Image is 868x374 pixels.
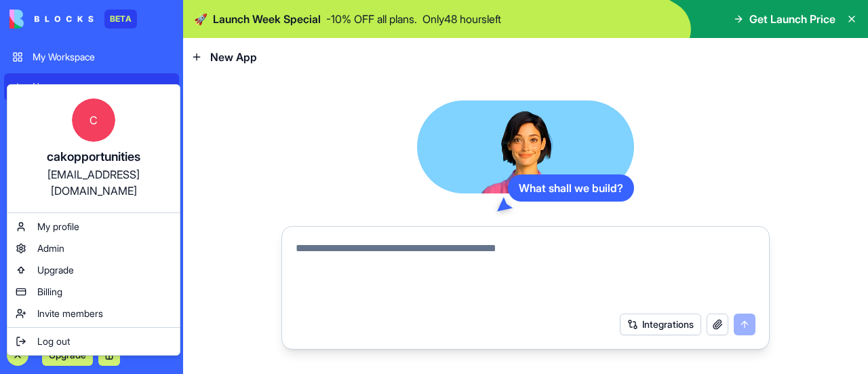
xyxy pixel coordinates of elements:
span: Recent [4,182,179,193]
span: Invite members [37,307,103,320]
span: Upgrade [37,263,74,277]
span: C [72,98,115,142]
span: My profile [37,220,79,233]
div: [EMAIL_ADDRESS][DOMAIN_NAME] [21,166,166,199]
a: Admin [10,238,177,259]
a: My profile [10,216,177,238]
a: Upgrade [10,259,177,281]
span: Billing [37,285,62,299]
span: Log out [37,335,70,348]
a: Billing [10,281,177,303]
a: Ccakopportunities[EMAIL_ADDRESS][DOMAIN_NAME] [10,88,177,210]
a: Invite members [10,303,177,324]
span: Admin [37,242,64,255]
div: cakopportunities [21,147,166,166]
